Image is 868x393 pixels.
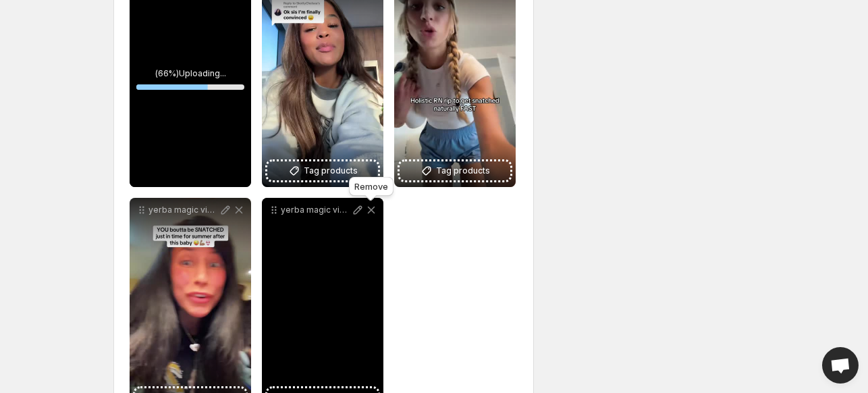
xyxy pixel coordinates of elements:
[822,347,859,384] div: Open chat
[400,161,510,180] button: Tag products
[436,164,490,178] span: Tag products
[267,161,378,180] button: Tag products
[304,164,358,178] span: Tag products
[281,205,351,215] p: yerba magic video test 6
[148,205,219,215] p: yerba magic video test 7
